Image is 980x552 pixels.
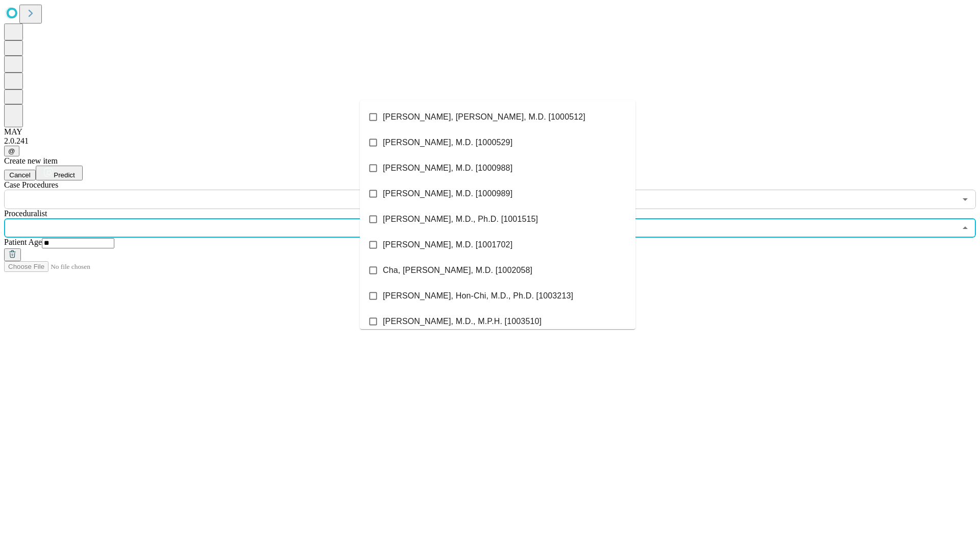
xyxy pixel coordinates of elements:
[4,209,47,218] span: Proceduralist
[54,171,75,179] span: Predict
[9,171,31,179] span: Cancel
[383,290,573,302] span: [PERSON_NAME], Hon-Chi, M.D., Ph.D. [1003213]
[4,146,19,156] button: @
[383,162,512,174] span: [PERSON_NAME], M.D. [1000988]
[4,180,58,189] span: Scheduled Procedure
[383,111,585,123] span: [PERSON_NAME], [PERSON_NAME], M.D. [1000512]
[4,136,976,146] div: 2.0.241
[8,147,15,155] span: @
[383,315,542,328] span: [PERSON_NAME], M.D., M.P.H. [1003510]
[383,188,512,200] span: [PERSON_NAME], M.D. [1000989]
[4,156,58,165] span: Create new item
[4,238,42,246] span: Patient Age
[383,264,532,277] span: Cha, [PERSON_NAME], M.D. [1002058]
[958,192,972,206] button: Open
[383,136,512,149] span: [PERSON_NAME], M.D. [1000529]
[383,239,512,251] span: [PERSON_NAME], M.D. [1001702]
[958,221,972,235] button: Close
[4,170,36,180] button: Cancel
[383,213,538,225] span: [PERSON_NAME], M.D., Ph.D. [1001515]
[36,166,83,180] button: Predict
[4,127,976,136] div: MAY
